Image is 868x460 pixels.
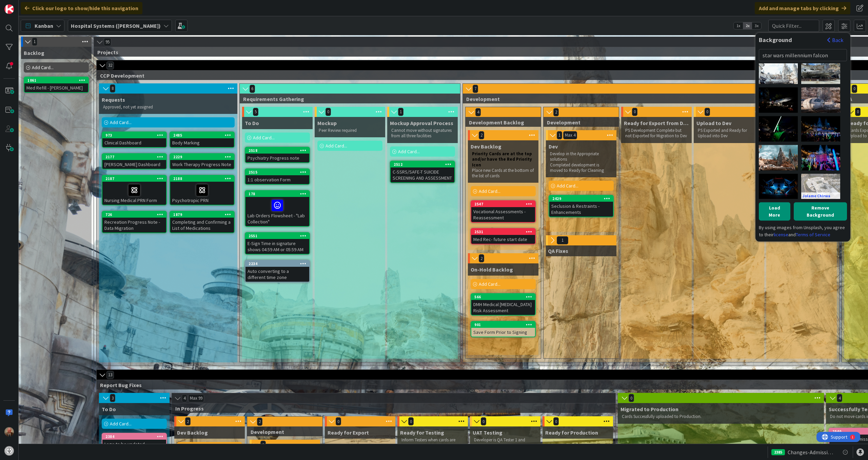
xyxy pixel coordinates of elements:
[102,434,166,440] div: 2384
[170,153,235,169] a: 2229Work Therapy Progress Note
[104,38,111,46] span: 95
[705,108,710,116] span: 0
[755,2,850,14] div: Add and manage tabs by clicking
[173,133,234,138] div: 2485
[549,202,613,217] div: Seclusion & Restraints - Enhancements
[734,22,743,29] span: 1x
[400,429,444,436] span: Ready for Testing
[170,176,234,205] div: 2188Psychotropic PRN
[102,153,167,169] a: 2177[PERSON_NAME] Dashboard
[170,175,235,205] a: 2188Psychotropic PRN
[553,108,559,116] span: 2
[106,61,114,69] span: 32
[548,247,568,254] span: QA Fixes
[827,36,844,43] button: Back
[173,155,234,159] div: 2229
[102,154,166,169] div: 2177[PERSON_NAME] Dashboard
[102,154,166,160] div: 2177
[245,147,309,154] div: 2518
[170,182,234,205] div: Psychotropic PRN
[245,120,259,126] span: To Do
[471,266,513,273] span: On-Hold Backlog
[622,414,820,419] p: Cards Successfully uploaded to Production.
[471,228,536,244] a: 2531Med Rec- future start date
[102,96,125,103] span: Requests
[170,212,234,218] div: 1879
[21,2,142,14] div: Click our logo to show/hide this navigation
[550,151,612,162] p: Develop in the Appropriate solutions
[245,191,309,197] div: 178
[471,300,535,315] div: DMH Medical [MEDICAL_DATA] Risk Assessment
[173,212,234,217] div: 1879
[245,233,309,239] div: 2551
[110,119,132,125] span: Add Card...
[774,231,788,237] a: license
[472,151,533,168] strong: Priority Cards are at the top and/or have the Red Priority Icon
[103,104,233,110] p: Approved, not yet assigned
[102,440,166,448] div: Logo to be updated
[182,394,187,402] span: 4
[102,182,166,205] div: Nursing Medical PRN Form
[771,449,785,455] div: 2385
[245,261,309,282] div: 2234Auto converting to a different time zone
[245,260,310,282] a: 2234Auto converting to a different time zone
[471,293,536,316] a: 566DMH Medical [MEDICAL_DATA] Risk Assessment
[471,207,535,222] div: Vocational Assessments -Reassessment
[102,212,166,233] div: 726Recreation Progress Note - Data Migration
[547,119,610,126] span: Development
[401,437,464,448] p: Inform Testers when cards are moved to this column
[27,78,88,83] div: 1061
[102,176,166,182] div: 2187
[759,224,847,238] div: By using images from Unsplash, you agree to their and
[479,281,500,287] span: Add Card...
[35,22,53,30] span: Kanban
[549,196,613,202] div: 2429
[110,421,132,427] span: Add Card...
[698,128,760,139] p: PS Exported and Ready for Upload into Dev
[102,434,166,448] div: 2384Logo to be updated
[4,427,14,437] img: JS
[408,417,414,425] span: 0
[24,49,44,56] span: Backlog
[550,162,612,174] p: Completed development is moved to Ready for Cleaning
[317,120,337,126] span: Mockup
[106,371,114,379] span: 13
[394,162,454,167] div: 2512
[257,418,262,426] span: 2
[170,176,234,182] div: 2188
[245,147,310,163] a: 2518Psychiatry Progress note
[249,148,309,153] div: 2518
[175,405,607,412] span: In Progress
[471,322,535,337] div: 901Save Form Prior to Signing
[390,161,455,183] a: 2512C-SSRS/SAFE-T SUICIDE SCREENING AND ASSESSMENT
[105,176,166,181] div: 2187
[102,433,167,449] a: 2384Logo to be updated
[391,161,454,182] div: 2512C-SSRS/SAFE-T SUICIDE SCREENING AND ASSESSMENT
[170,132,234,138] div: 2485
[632,108,637,116] span: 0
[471,235,535,244] div: Med Rec- future start date
[249,192,309,196] div: 178
[319,128,381,133] p: Peer Review required
[102,406,116,413] span: To Do
[170,132,234,147] div: 2485Body Marking
[245,169,309,175] div: 2515
[466,96,831,102] span: Development
[557,183,578,189] span: Add Card...
[553,417,559,425] span: 0
[471,143,501,150] span: Dev Backlog
[788,448,836,456] span: Changes-Admission and Annual Medical H & P Assessment
[325,108,331,116] span: 0
[170,132,235,148] a: 2485Body Marking
[245,232,310,255] a: 2551E-Sign Time in signature shows 04:59 AM or 05:59 AM
[552,196,613,201] div: 2429
[557,131,562,139] span: 1
[472,168,534,179] p: Place new Cards at the bottom of the list of cards
[253,135,275,141] span: Add Card...
[471,321,536,337] a: 901Save Form Prior to Signing
[391,167,454,182] div: C-SSRS/SAFE-T SUICIDE SCREENING AND ASSESSMENT
[24,77,88,83] div: 1061
[471,328,535,337] div: Save Form Prior to Signing
[549,195,614,217] a: 2429Seclusion & Restraints - Enhancements
[801,192,840,199] a: Jolame Chirwa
